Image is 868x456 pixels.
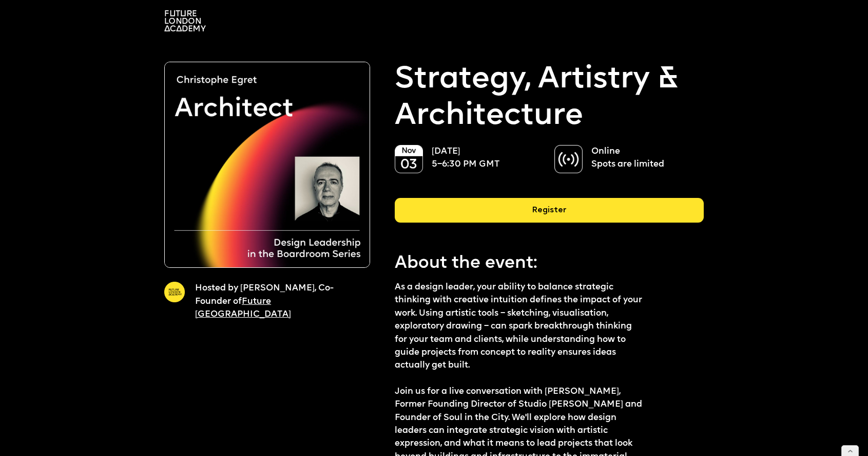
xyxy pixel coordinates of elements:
img: A yellow circle with Future London Academy logo [164,282,185,302]
p: Strategy, Artistry & Architecture [395,62,704,135]
p: Online Spots are limited [591,145,692,171]
p: About the event: [395,251,673,276]
p: Hosted by [PERSON_NAME], Co-Founder of [195,282,353,321]
img: A logo saying in 3 lines: Future London Academy [164,10,206,31]
div: Register [395,198,704,223]
a: Future [GEOGRAPHIC_DATA] [195,297,291,319]
p: [DATE] 5–6:30 PM GMT [432,145,533,171]
a: Register [395,198,704,231]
